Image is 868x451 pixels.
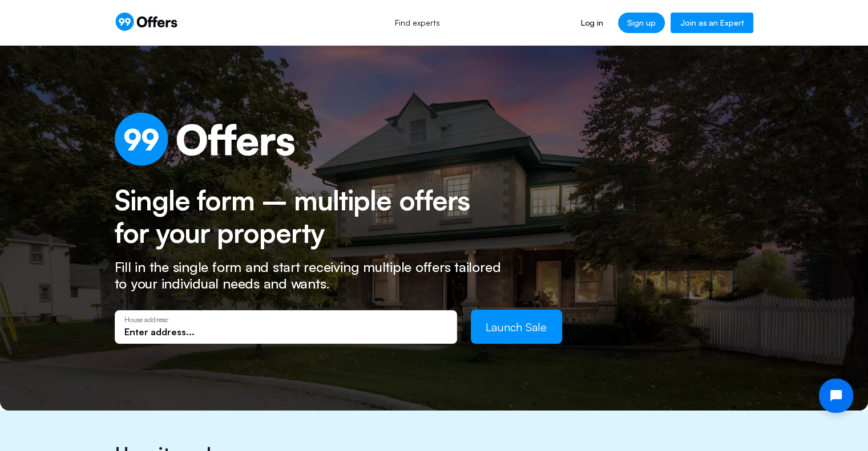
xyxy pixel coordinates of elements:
[115,259,514,292] p: Fill in the single form and start receiving multiple offers tailored to your individual needs and...
[124,326,447,338] input: Enter address...
[671,13,753,33] a: Join as an Expert
[471,310,562,344] button: Launch Sale
[486,320,547,334] span: Launch Sale
[382,10,453,35] a: Find experts
[572,13,612,33] a: Log in
[809,369,863,422] iframe: Tidio Chat
[115,184,494,250] h2: Single form – multiple offers for your property
[124,316,447,324] p: House address:
[618,13,665,33] a: Sign up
